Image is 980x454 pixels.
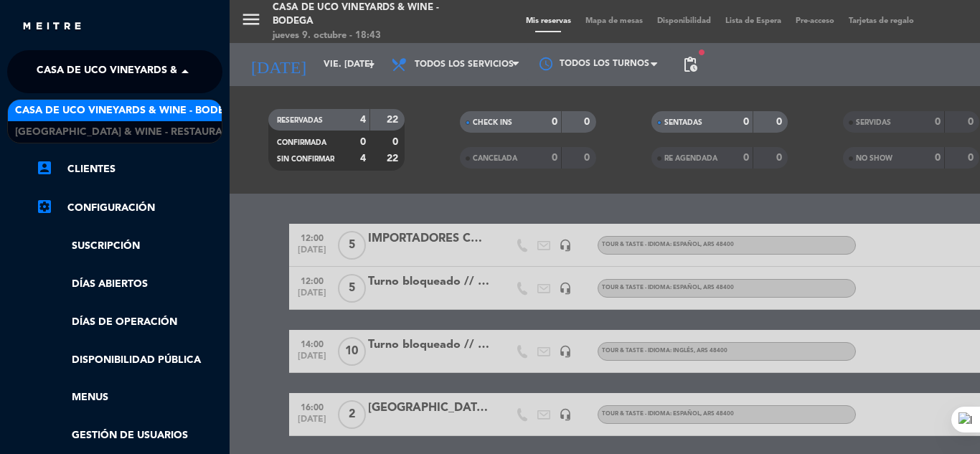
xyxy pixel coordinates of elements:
i: settings_applications [36,198,53,215]
span: Casa de Uco Vineyards & Wine - Bodega [15,103,240,119]
a: Días abiertos [36,276,222,293]
a: account_boxClientes [36,161,222,178]
a: Gestión de usuarios [36,427,222,444]
a: Menus [36,389,222,406]
span: Casa de Uco Vineyards & Wine - Bodega [37,57,261,87]
span: [GEOGRAPHIC_DATA] & Wine - Restaurante [15,124,242,141]
img: MEITRE [22,22,83,32]
a: Suscripción [36,238,222,255]
a: Días de Operación [36,314,222,331]
a: Disponibilidad pública [36,352,222,369]
a: Configuración [36,199,222,217]
i: account_box [36,159,53,176]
